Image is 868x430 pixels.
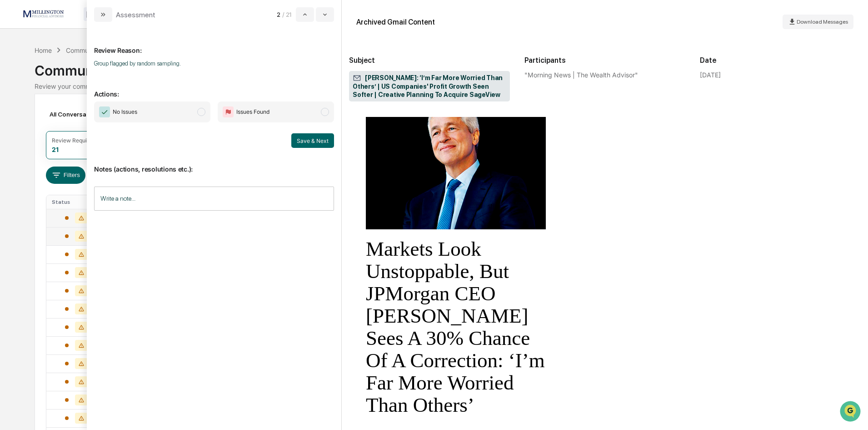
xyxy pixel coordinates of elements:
[9,116,16,123] div: 🖐️
[5,128,61,145] a: 🔎Data Lookup
[282,11,294,18] span: / 21
[113,107,137,116] span: No Issues
[524,71,685,79] div: "Morning News | The Wealth Advisor"
[9,133,16,140] div: 🔎
[797,19,848,25] span: Download Messages
[349,56,510,65] h2: Subject
[94,154,334,173] p: Notes (actions, resolutions etc.):
[66,46,140,54] div: Communications Archive
[66,116,73,123] div: 🗄️
[94,79,334,98] p: Actions:
[700,56,861,65] h2: Date
[31,79,115,86] div: We're available if you need us!
[839,400,863,425] iframe: Open customer support
[52,137,95,144] div: Review Required
[90,154,110,161] span: Pylon
[236,107,269,116] span: Issues Found
[353,74,506,99] span: [PERSON_NAME]: ‘I’m Far More Worried Than Others’ | US Companies' Profit Growth Seen Softer | Cre...
[31,70,149,79] div: Start new chat
[277,11,280,18] span: 2
[9,19,165,34] p: How can we help?
[22,9,65,19] img: logo
[366,238,545,416] a: Markets Look Unstoppable, But JPMorgan CEO [PERSON_NAME] Sees A 30% Chance Of A Correction: ‘I’m ...
[46,107,115,121] div: All Conversations
[46,167,85,184] button: Filters
[35,82,833,90] div: Review your communication records across channels
[99,106,110,117] img: Checkmark
[116,10,155,19] div: Assessment
[94,35,334,54] p: Review Reason:
[64,154,110,161] a: Powered byPylon
[46,195,105,209] th: Status
[524,56,685,65] h2: Participants
[35,55,833,79] div: Communications Archive
[62,111,116,127] a: 🗄️Attestations
[5,111,62,127] a: 🖐️Preclearance
[9,70,25,86] img: 1746055101610-c473b297-6a78-478c-a979-82029cc54cd1
[18,132,57,141] span: Data Lookup
[700,71,721,79] div: [DATE]
[223,106,234,117] img: Flag
[291,133,334,148] button: Save & Next
[18,115,59,124] span: Preclearance
[356,18,435,26] div: Archived Gmail Content
[52,146,59,153] div: 21
[155,72,165,83] button: Start new chat
[783,15,853,29] button: Download Messages
[75,115,113,124] span: Attestations
[94,60,334,67] p: Group flagged by random sampling.
[35,46,52,54] div: Home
